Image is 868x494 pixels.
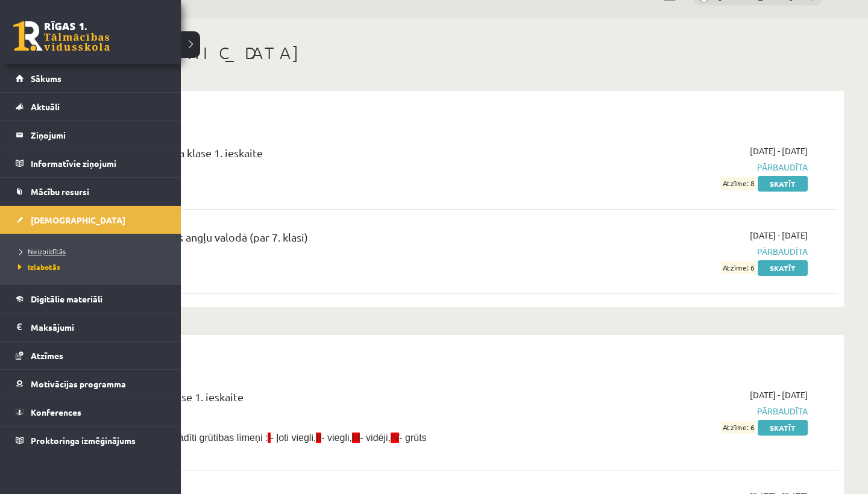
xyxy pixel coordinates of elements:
span: [DATE] - [DATE] [750,229,808,242]
div: Diagnostikas darbs angļu valodā (par 7. klasi) [90,229,562,251]
a: Sākums [16,64,166,92]
a: Neizpildītās [15,246,169,257]
a: Skatīt [758,420,808,436]
span: Motivācijas programma [31,378,126,389]
span: IV [391,433,399,443]
span: III [352,433,360,443]
span: [DEMOGRAPHIC_DATA] [31,214,125,225]
legend: Maksājumi [31,313,166,341]
a: Konferences [16,398,166,426]
a: Skatīt [758,176,808,192]
a: Informatīvie ziņojumi [16,149,166,177]
legend: Ziņojumi [31,121,166,149]
a: Rīgas 1. Tālmācības vidusskola [13,21,110,51]
a: Digitālie materiāli [16,285,166,313]
span: Izlabotās [15,262,60,272]
a: Skatīt [758,260,808,276]
span: Pārbaudīta [580,161,808,174]
span: I [268,433,270,443]
a: [DEMOGRAPHIC_DATA] [16,206,166,234]
a: Proktoringa izmēģinājums [16,427,166,454]
span: Neizpildītās [15,246,66,256]
a: Atzīmes [16,342,166,369]
span: Mācību resursi [31,186,89,197]
div: Bioloģija JK 8.a klase 1. ieskaite [90,389,562,411]
a: Izlabotās [15,261,169,272]
span: II [316,433,321,443]
span: Pie uzdevumiem norādīti grūtības līmeņi : - ļoti viegli, - viegli, - vidēji, - grūts [90,433,427,443]
a: Mācību resursi [16,178,166,205]
span: [DATE] - [DATE] [750,389,808,401]
span: Konferences [31,407,81,417]
span: Atzīme: 8 [721,177,756,190]
span: Atzīme: 6 [721,261,756,274]
span: Atzīmes [31,350,63,361]
a: Ziņojumi [16,121,166,149]
span: Digitālie materiāli [31,293,102,304]
span: [DATE] - [DATE] [750,145,808,157]
span: Proktoringa izmēģinājums [31,435,136,446]
a: Aktuāli [16,93,166,120]
legend: Informatīvie ziņojumi [31,149,166,177]
span: Pārbaudīta [580,405,808,417]
span: Atzīme: 6 [721,421,756,434]
a: Motivācijas programma [16,370,166,398]
span: Aktuāli [31,101,60,112]
span: Pārbaudīta [580,245,808,258]
span: Sākums [31,73,61,84]
a: Maksājumi [16,313,166,341]
div: Angļu valoda JK 8.a klase 1. ieskaite [90,145,562,167]
h1: [DEMOGRAPHIC_DATA] [72,43,844,63]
